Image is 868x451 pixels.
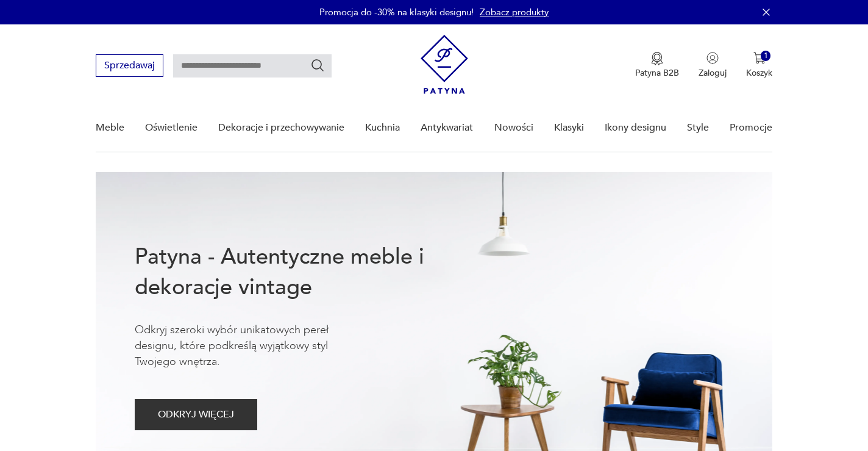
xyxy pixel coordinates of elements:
button: Sprzedawaj [96,54,163,77]
p: Odkryj szeroki wybór unikatowych pereł designu, które podkreślą wyjątkowy styl Twojego wnętrza. [135,322,366,370]
a: Ikony designu [605,104,666,151]
p: Koszyk [746,67,772,79]
button: Zaloguj [699,52,727,79]
a: Dekoracje i przechowywanie [218,104,344,151]
img: Patyna - sklep z meblami i dekoracjami vintage [421,35,468,94]
a: Meble [96,104,124,151]
img: Ikona koszyka [753,52,766,64]
div: 1 [761,51,771,61]
h1: Patyna - Autentyczne meble i dekoracje vintage [135,242,464,303]
a: Antykwariat [421,104,473,151]
a: Promocje [730,104,772,151]
a: Sprzedawaj [96,62,163,71]
p: Patyna B2B [635,67,679,79]
button: ODKRYJ WIĘCEJ [135,399,257,430]
button: Szukaj [310,58,325,73]
button: 1Koszyk [746,52,772,79]
img: Ikonka użytkownika [706,52,719,64]
a: ODKRYJ WIĘCEJ [135,411,257,420]
p: Zaloguj [699,67,727,79]
a: Ikona medaluPatyna B2B [635,52,679,79]
img: Ikona medalu [651,52,663,65]
a: Klasyki [554,104,584,151]
button: Patyna B2B [635,52,679,79]
a: Oświetlenie [145,104,197,151]
p: Promocja do -30% na klasyki designu! [319,6,474,18]
a: Kuchnia [365,104,400,151]
a: Style [687,104,709,151]
a: Nowości [494,104,533,151]
a: Zobacz produkty [480,6,549,18]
